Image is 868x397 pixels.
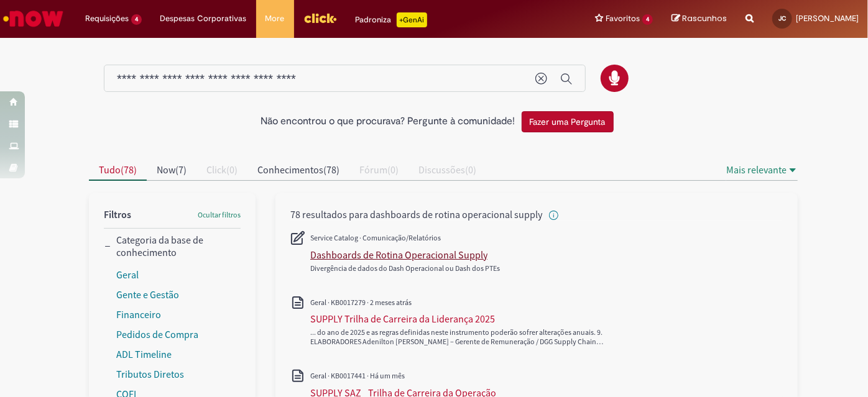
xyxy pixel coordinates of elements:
button: Fazer uma Pergunta [522,111,614,132]
span: More [265,12,285,25]
span: Favoritos [606,12,640,25]
h2: Não encontrou o que procurava? Pergunte à comunidade! [261,116,515,127]
div: Padroniza [356,12,427,27]
img: click_logo_yellow_360x200.png [303,9,337,27]
span: [PERSON_NAME] [796,13,859,24]
span: Requisições [85,12,129,25]
img: ServiceNow [1,6,65,31]
span: JC [778,14,786,22]
a: Rascunhos [672,13,727,25]
span: Rascunhos [682,12,727,24]
span: 4 [642,14,653,25]
p: +GenAi [397,12,427,27]
span: 4 [131,14,142,25]
span: Despesas Corporativas [160,12,247,25]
